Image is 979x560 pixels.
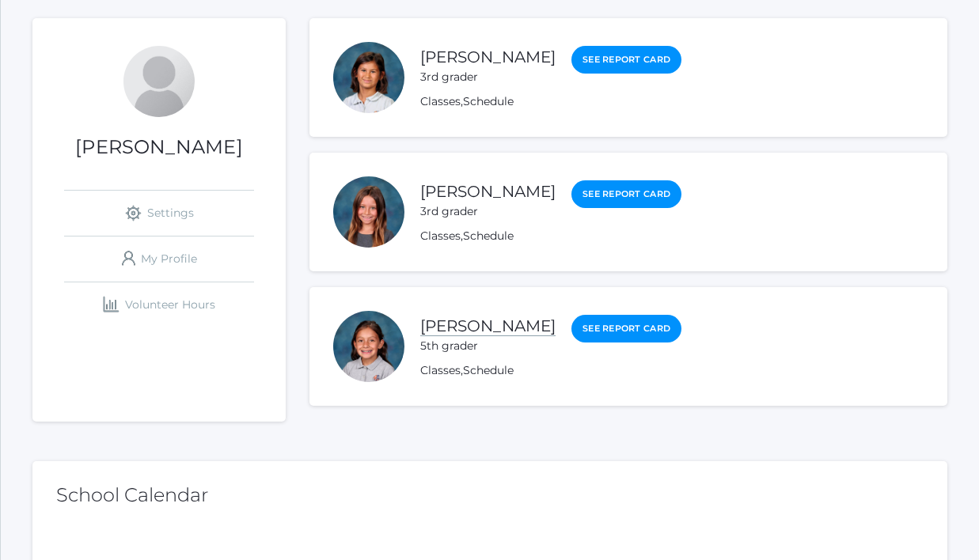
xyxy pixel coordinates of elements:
[420,94,461,108] a: Classes
[571,46,681,74] a: See Report Card
[420,69,556,85] div: 3rd grader
[420,338,556,354] div: 5th grader
[56,485,924,505] h2: School Calendar
[463,94,514,108] a: Schedule
[420,93,681,110] div: ,
[571,315,681,342] a: See Report Card
[420,229,461,243] a: Classes
[420,362,681,379] div: ,
[420,203,556,220] div: 3rd grader
[463,229,514,243] a: Schedule
[420,228,681,244] div: ,
[333,176,404,248] div: Evangeline Ewing
[333,42,404,113] div: Adella Ewing
[463,363,514,377] a: Schedule
[420,316,556,336] a: [PERSON_NAME]
[64,191,254,236] a: Settings
[420,182,556,201] a: [PERSON_NAME]
[32,137,286,157] h1: [PERSON_NAME]
[123,46,195,117] div: Laura Ewing
[420,363,461,377] a: Classes
[64,236,254,282] a: My Profile
[64,282,254,327] a: Volunteer Hours
[333,311,404,382] div: Esperanza Ewing
[571,180,681,208] a: See Report Card
[420,47,556,66] a: [PERSON_NAME]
